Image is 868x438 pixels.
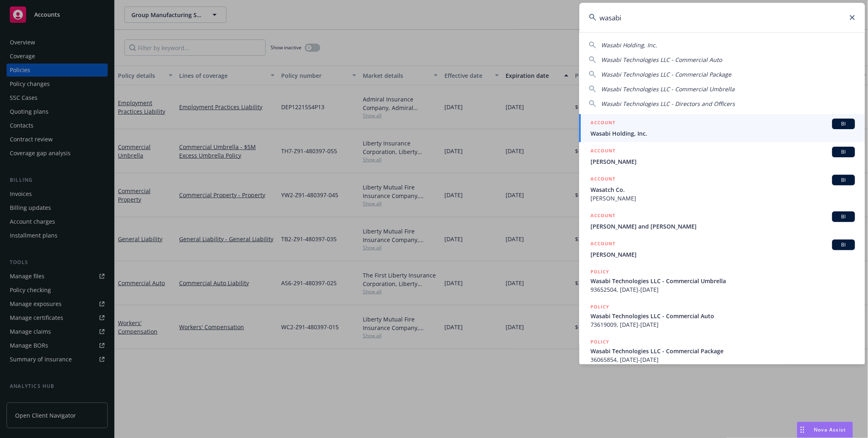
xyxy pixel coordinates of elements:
a: ACCOUNTBIWasabi Holding, Inc. [579,114,865,142]
button: Nova Assist [797,422,853,438]
span: Wasabi Technologies LLC - Commercial Package [602,70,732,78]
span: Wasabi Technologies LLC - Directors and Officers [602,100,735,108]
span: BI [836,148,852,156]
h5: ACCOUNT [591,175,616,185]
span: BI [836,241,852,249]
span: Wasabi Technologies LLC - Commercial Auto [591,312,855,320]
input: Search... [579,3,865,32]
h5: ACCOUNT [591,147,616,156]
h5: POLICY [591,338,610,346]
span: Wasabi Technologies LLC - Commercial Auto [602,56,722,64]
span: 36065854, [DATE]-[DATE] [591,355,855,364]
h5: ACCOUNT [591,119,616,128]
span: [PERSON_NAME] [591,194,855,202]
a: ACCOUNTBI[PERSON_NAME] and [PERSON_NAME] [579,207,865,235]
h5: POLICY [591,268,610,276]
span: Wasabi Technologies LLC - Commercial Umbrella [591,277,855,285]
span: 93652504, [DATE]-[DATE] [591,285,855,294]
a: POLICYWasabi Technologies LLC - Commercial Package36065854, [DATE]-[DATE] [579,333,865,368]
span: BI [836,120,852,128]
span: BI [836,213,852,220]
span: 73619009, [DATE]-[DATE] [591,320,855,329]
h5: ACCOUNT [591,240,616,249]
span: Wasabi Holding, Inc. [602,41,657,49]
a: POLICYWasabi Technologies LLC - Commercial Umbrella93652504, [DATE]-[DATE] [579,263,865,298]
span: Wasabi Technologies LLC - Commercial Umbrella [602,85,735,93]
span: BI [836,176,852,184]
span: [PERSON_NAME] and [PERSON_NAME] [591,222,855,231]
span: Wasabi Holding, Inc. [591,129,855,138]
span: [PERSON_NAME] [591,250,855,259]
span: [PERSON_NAME] [591,157,855,166]
span: Wasatch Co. [591,185,855,194]
h5: ACCOUNT [591,211,616,221]
div: Drag to move [797,422,808,438]
span: Wasabi Technologies LLC - Commercial Package [591,347,855,355]
a: POLICYWasabi Technologies LLC - Commercial Auto73619009, [DATE]-[DATE] [579,298,865,333]
a: ACCOUNTBI[PERSON_NAME] [579,142,865,170]
a: ACCOUNTBI[PERSON_NAME] [579,235,865,263]
span: Nova Assist [814,426,846,433]
h5: POLICY [591,303,610,311]
a: ACCOUNTBIWasatch Co.[PERSON_NAME] [579,170,865,207]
